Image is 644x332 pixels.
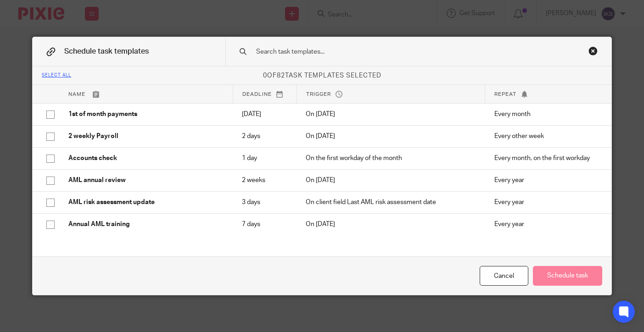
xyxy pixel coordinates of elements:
p: AML risk assessment update [68,198,224,207]
p: of task templates selected [33,71,611,80]
div: Cancel [480,266,528,286]
span: 82 [277,72,285,79]
span: 0 [263,72,267,79]
span: Name [68,92,85,97]
span: Schedule task templates [64,48,149,55]
p: 7 days [242,220,287,229]
p: Every other week [494,132,598,141]
p: Every month [494,110,598,119]
p: Every month, on the first workday [494,154,598,163]
p: Every year [494,176,598,185]
p: AML annual review [68,176,224,185]
p: On [DATE] [306,132,476,141]
div: Select all [42,73,71,78]
p: On client field Last AML risk assessment date [306,198,476,207]
p: Every year [494,220,598,229]
p: 2 weeks [242,176,287,185]
button: Schedule task [533,266,602,286]
p: On [DATE] [306,176,476,185]
p: [DATE] [242,110,287,119]
p: Every year [494,198,598,207]
p: On [DATE] [306,220,476,229]
div: Close this dialog window [588,46,598,55]
p: 2 weekly Payroll [68,132,224,141]
p: Trigger [306,90,476,98]
p: 1 day [242,154,287,163]
p: Annual AML training [68,220,224,229]
p: 2 days [242,132,287,141]
input: Search task templates... [255,47,554,57]
p: Deadline [242,90,287,98]
p: On [DATE] [306,110,476,119]
p: On the first workday of the month [306,154,476,163]
p: 3 days [242,198,287,207]
p: Repeat [494,90,598,98]
p: 1st of month payments [68,110,224,119]
p: Accounts check [68,154,224,163]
